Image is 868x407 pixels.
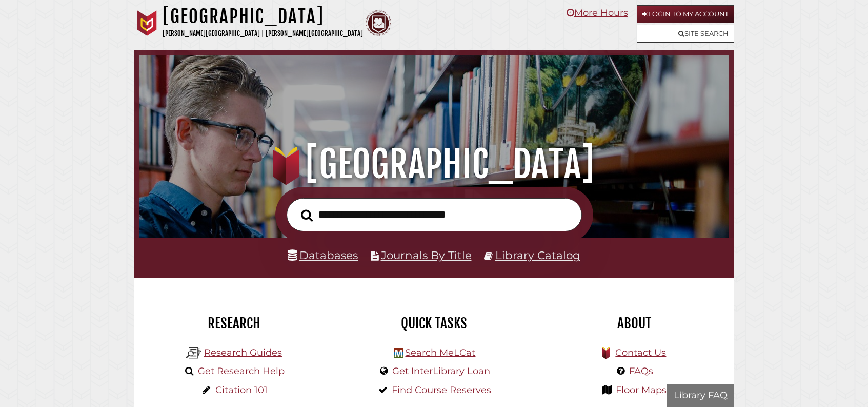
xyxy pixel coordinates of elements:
[567,7,628,18] a: More Hours
[163,5,363,28] h1: [GEOGRAPHIC_DATA]
[198,365,285,377] a: Get Research Help
[301,209,313,222] i: Search
[381,248,472,262] a: Journals By Title
[366,10,391,36] img: Calvin Theological Seminary
[163,28,363,40] p: [PERSON_NAME][GEOGRAPHIC_DATA] | [PERSON_NAME][GEOGRAPHIC_DATA]
[296,206,318,225] button: Search
[186,345,201,361] img: Hekman Library Logo
[629,365,653,377] a: FAQs
[215,384,268,396] a: Citation 101
[637,5,734,23] a: Login to My Account
[134,10,160,36] img: Calvin University
[142,315,327,332] h2: Research
[392,365,490,377] a: Get InterLibrary Loan
[542,315,726,332] h2: About
[495,248,580,262] a: Library Catalog
[204,347,282,358] a: Research Guides
[637,25,734,43] a: Site Search
[616,384,667,396] a: Floor Maps
[152,142,716,187] h1: [GEOGRAPHIC_DATA]
[405,347,475,358] a: Search MeLCat
[615,347,666,358] a: Contact Us
[394,348,403,358] img: Hekman Library Logo
[342,315,527,332] h2: Quick Tasks
[392,384,491,396] a: Find Course Reserves
[288,248,358,262] a: Databases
